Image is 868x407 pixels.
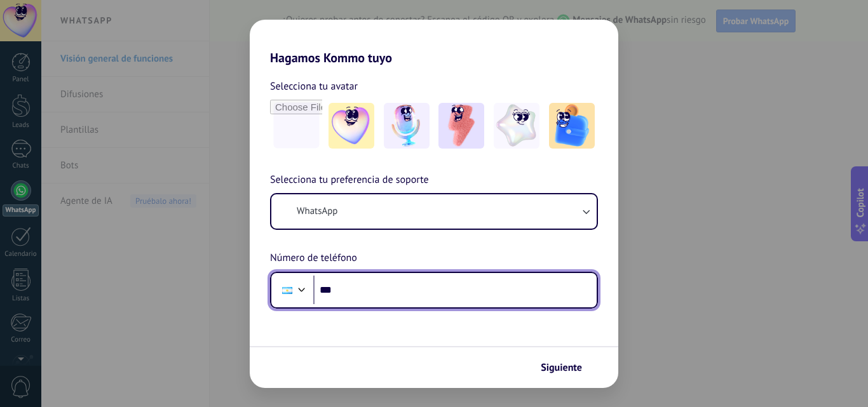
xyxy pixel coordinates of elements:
[271,194,597,229] button: WhatsApp
[384,103,430,149] img: -2.jpeg
[275,277,299,304] div: Argentina: + 54
[329,103,374,149] img: -1.jpeg
[541,363,582,372] span: Siguiente
[250,20,618,65] h2: Hagamos Kommo tuyo
[297,205,337,218] span: WhatsApp
[438,103,484,149] img: -3.jpeg
[270,78,358,95] span: Selecciona tu avatar
[494,103,539,149] img: -4.jpeg
[549,103,595,149] img: -5.jpeg
[535,357,599,378] button: Siguiente
[270,172,429,189] span: Selecciona tu preferencia de soporte
[270,250,357,267] span: Número de teléfono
